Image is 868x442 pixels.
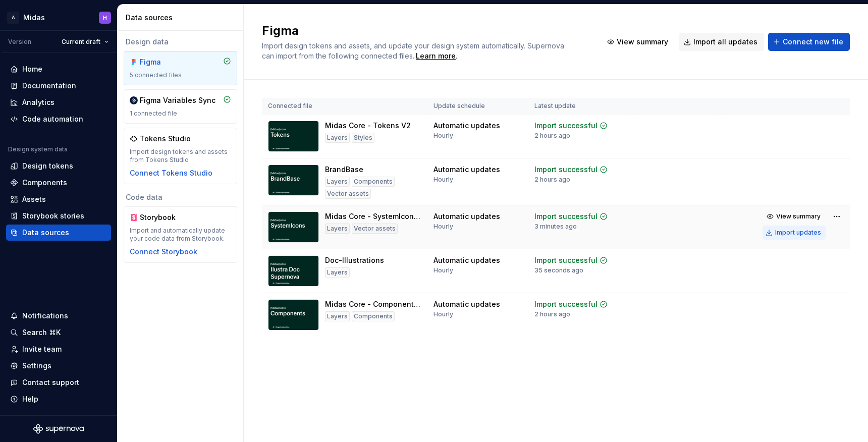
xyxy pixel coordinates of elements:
[433,299,500,309] div: Automatic updates
[528,98,633,115] th: Latest update
[140,134,191,144] div: Tokens Studio
[534,255,598,265] div: Import successful
[416,51,456,61] a: Learn more
[22,178,67,188] div: Components
[325,224,350,234] div: Layers
[140,57,188,67] div: Figma
[57,35,113,49] button: Current draft
[22,114,83,124] div: Code automation
[433,211,500,222] div: Automatic updates
[534,121,598,131] div: Import successful
[6,358,111,374] a: Settings
[6,391,111,407] button: Help
[325,255,384,265] div: Doc-Illustrations
[602,33,675,51] button: View summary
[6,61,111,77] a: Home
[427,98,528,115] th: Update schedule
[8,145,68,153] div: Design system data
[6,374,111,391] button: Contact support
[22,81,76,91] div: Documentation
[126,13,239,23] div: Data sources
[679,33,764,51] button: Import all updates
[140,212,188,223] div: Storybook
[352,224,398,234] div: Vector assets
[262,98,427,115] th: Connected file
[6,191,111,207] a: Assets
[325,164,363,175] div: BrandBase
[534,266,583,274] div: 35 seconds ago
[62,38,100,46] span: Current draft
[22,228,69,238] div: Data sources
[8,38,31,46] div: Version
[22,311,68,321] div: Notifications
[325,267,350,278] div: Layers
[6,78,111,94] a: Documentation
[6,208,111,224] a: Storybook stories
[7,12,19,24] div: A
[22,161,73,171] div: Design tokens
[6,111,111,127] a: Code automation
[325,189,371,199] div: Vector assets
[325,133,350,143] div: Layers
[783,37,843,47] span: Connect new file
[763,209,826,224] button: View summary
[130,247,197,257] button: Connect Storybook
[103,14,107,22] div: H
[6,158,111,174] a: Design tokens
[534,310,570,318] div: 2 hours ago
[6,94,111,111] a: Analytics
[534,211,598,222] div: Import successful
[6,225,111,241] a: Data sources
[140,95,215,105] div: Figma Variables Sync
[33,424,84,434] svg: Supernova Logo
[776,212,821,220] span: View summary
[22,394,38,404] div: Help
[352,133,374,143] div: Styles
[6,175,111,191] a: Components
[124,37,237,47] div: Design data
[433,310,453,318] div: Hourly
[6,341,111,357] a: Invite team
[124,206,237,263] a: StorybookImport and automatically update your code data from Storybook.Connect Storybook
[763,226,826,240] button: Import updates
[433,121,500,131] div: Automatic updates
[768,33,850,51] button: Connect new file
[22,327,61,338] div: Search ⌘K
[433,223,453,231] div: Hourly
[433,132,453,140] div: Hourly
[124,51,237,85] a: Figma5 connected files
[325,299,421,309] div: Midas Core - Components V2
[433,164,500,175] div: Automatic updates
[433,266,453,274] div: Hourly
[534,176,570,184] div: 2 hours ago
[124,192,237,202] div: Code data
[325,177,350,187] div: Layers
[325,211,421,222] div: Midas Core - SystemIcons v2
[130,71,231,79] div: 5 connected files
[414,52,457,60] span: .
[775,229,821,237] div: Import updates
[352,177,395,187] div: Components
[534,223,577,231] div: 3 minutes ago
[22,211,84,221] div: Storybook stories
[130,109,231,118] div: 1 connected file
[22,361,51,371] div: Settings
[22,194,46,204] div: Assets
[433,176,453,184] div: Hourly
[6,324,111,341] button: Search ⌘K
[22,64,42,74] div: Home
[130,148,231,164] div: Import design tokens and assets from Tokens Studio
[433,255,500,265] div: Automatic updates
[2,7,115,28] button: AMidasH
[534,132,570,140] div: 2 hours ago
[325,311,350,321] div: Layers
[22,344,62,354] div: Invite team
[130,168,212,178] div: Connect Tokens Studio
[534,164,598,175] div: Import successful
[23,13,45,23] div: Midas
[6,308,111,324] button: Notifications
[352,311,395,321] div: Components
